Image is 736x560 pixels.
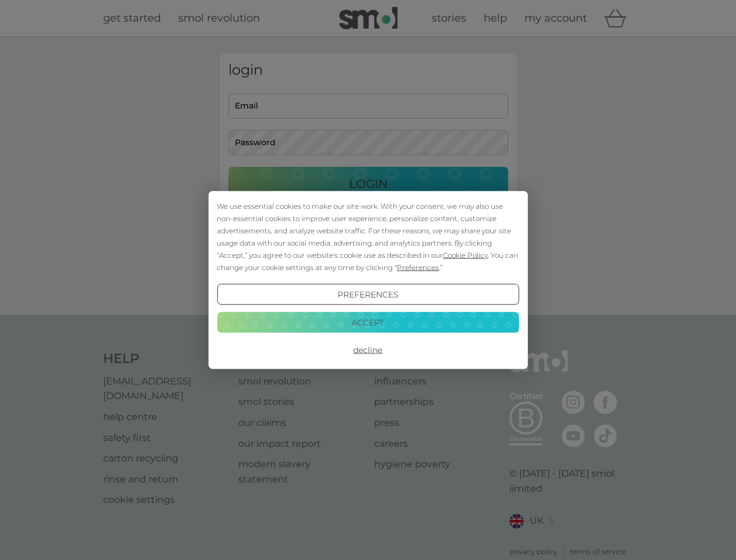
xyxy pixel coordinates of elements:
[217,284,519,305] button: Preferences
[397,263,439,272] span: Preferences
[443,251,488,260] span: Cookie Policy
[208,191,527,369] div: Cookie Consent Prompt
[217,339,519,360] button: Decline
[217,311,519,332] button: Accept
[217,200,519,274] div: We use essential cookies to make our site work. With your consent, we may also use non-essential ...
